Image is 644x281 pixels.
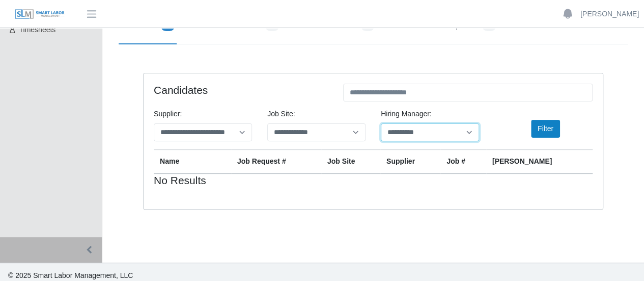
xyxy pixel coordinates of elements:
label: job site: [267,109,295,119]
label: Hiring Manager: [381,109,432,119]
h4: Candidates [154,84,328,96]
h4: No Results [154,174,231,187]
a: [PERSON_NAME] [580,9,639,19]
span: © 2025 Smart Labor Management, LLC [8,271,133,279]
img: SLM Logo [14,9,65,20]
th: Supplier [380,150,440,174]
th: Job Request # [231,150,321,174]
th: Name [154,150,231,174]
label: Supplier: [154,109,182,119]
th: job site [321,150,380,174]
button: Filter [531,120,560,138]
th: Job # [440,150,486,174]
th: [PERSON_NAME] [486,150,593,174]
span: Timesheets [19,25,56,34]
